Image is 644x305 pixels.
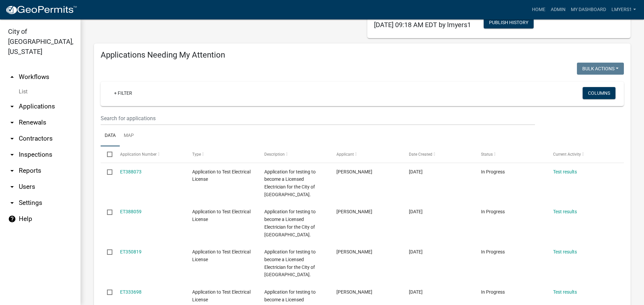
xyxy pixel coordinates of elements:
[8,199,16,207] i: arrow_drop_down
[120,125,138,147] a: Map
[8,151,16,159] i: arrow_drop_down
[8,183,16,191] i: arrow_drop_down
[101,50,624,60] h4: Applications Needing My Attention
[577,63,624,75] button: Bulk Actions
[192,209,251,222] span: Application to Test Electrical License
[120,152,157,157] span: Application Number
[583,87,615,99] button: Columns
[120,209,142,214] a: ET388059
[481,152,493,157] span: Status
[192,152,201,157] span: Type
[553,249,577,254] a: Test results
[264,209,316,237] span: Application for testing to become a Licensed Electrician for the City of Logansport.
[8,135,16,143] i: arrow_drop_down
[8,119,16,127] i: arrow_drop_down
[609,3,639,16] a: lmyers1
[336,152,354,157] span: Applicant
[409,249,423,254] span: 12/19/2024
[264,169,316,197] span: Application for testing to become a Licensed Electrician for the City of Logansport.
[529,3,548,16] a: Home
[374,21,471,29] span: [DATE] 09:18 AM EDT by lmyers1
[553,289,577,295] a: Test results
[553,209,577,214] a: Test results
[481,169,505,174] span: In Progress
[547,146,619,162] datatable-header-cell: Current Activity
[101,111,535,125] input: Search for applications
[186,146,258,162] datatable-header-cell: Type
[8,102,16,110] i: arrow_drop_down
[484,20,534,26] wm-modal-confirm: Workflow Publish History
[120,249,142,254] a: ET350819
[481,289,505,295] span: In Progress
[336,249,372,254] span: Tim Miller
[553,152,581,157] span: Current Activity
[409,209,423,214] span: 03/12/2025
[8,167,16,175] i: arrow_drop_down
[109,87,138,99] a: + Filter
[192,289,251,302] span: Application to Test Electrical License
[264,249,316,277] span: Application for testing to become a Licensed Electrician for the City of Logansport.
[113,146,185,162] datatable-header-cell: Application Number
[402,146,474,162] datatable-header-cell: Date Created
[101,125,120,147] a: Data
[409,169,423,174] span: 03/12/2025
[336,209,372,214] span: Philipp Bleeke
[568,3,609,16] a: My Dashboard
[484,16,534,28] button: Publish History
[120,289,142,295] a: ET333698
[481,249,505,254] span: In Progress
[409,289,423,295] span: 11/08/2024
[101,146,113,162] datatable-header-cell: Select
[8,73,16,81] i: arrow_drop_up
[336,289,372,295] span: Jaret
[8,215,16,223] i: help
[258,146,330,162] datatable-header-cell: Description
[192,169,251,182] span: Application to Test Electrical License
[409,152,432,157] span: Date Created
[330,146,402,162] datatable-header-cell: Applicant
[264,152,285,157] span: Description
[481,209,505,214] span: In Progress
[120,169,142,174] a: ET388073
[475,146,547,162] datatable-header-cell: Status
[553,169,577,174] a: Test results
[192,249,251,262] span: Application to Test Electrical License
[548,3,568,16] a: Admin
[336,169,372,174] span: Philipp Bleeke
